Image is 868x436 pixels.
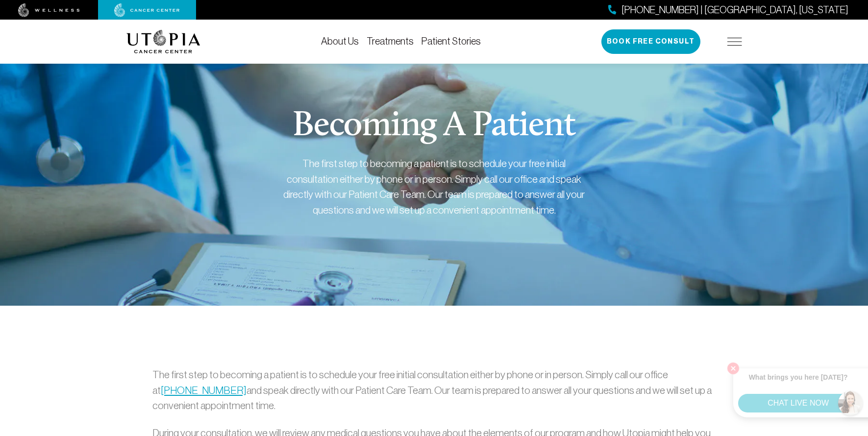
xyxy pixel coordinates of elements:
a: Treatments [367,36,414,47]
button: Book Free Consult [601,29,700,54]
span: [PHONE_NUMBER] | [GEOGRAPHIC_DATA], [US_STATE] [621,3,848,17]
a: About Us [321,36,359,47]
img: icon-hamburger [727,38,742,46]
p: The first step to becoming a patient is to schedule your free initial consultation either by phon... [152,367,716,413]
a: [PHONE_NUMBER] [161,385,247,396]
a: Patient Stories [422,36,481,47]
img: cancer center [114,3,180,17]
div: The first step to becoming a patient is to schedule your free initial consultation either by phon... [282,156,586,218]
img: logo [126,30,200,53]
a: [PHONE_NUMBER] | [GEOGRAPHIC_DATA], [US_STATE] [608,3,848,17]
img: wellness [18,3,80,17]
h1: Becoming A Patient [293,109,575,144]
